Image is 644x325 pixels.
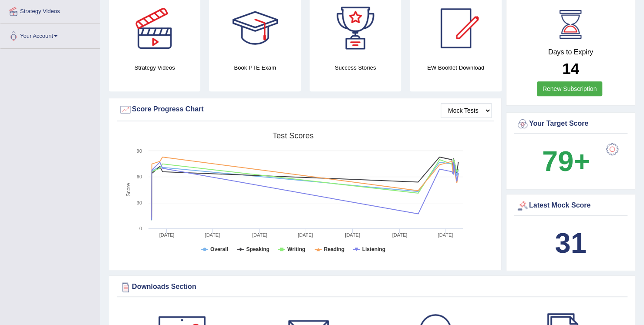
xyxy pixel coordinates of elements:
[125,183,131,197] tspan: Score
[516,199,625,212] div: Latest Mock Score
[246,246,269,252] tspan: Speaking
[287,246,305,252] tspan: Writing
[137,174,142,179] text: 60
[516,48,625,56] h4: Days to Expiry
[210,246,228,252] tspan: Overall
[209,63,300,72] h4: Book PTE Exam
[273,131,314,140] tspan: Test scores
[542,145,590,177] b: 79+
[345,232,360,238] tspan: [DATE]
[392,232,408,238] tspan: [DATE]
[516,117,625,131] div: Your Target Score
[139,226,142,231] text: 0
[310,63,401,72] h4: Success Stories
[119,103,492,116] div: Score Progress Chart
[252,232,267,238] tspan: [DATE]
[109,63,200,72] h4: Strategy Videos
[137,200,142,205] text: 30
[410,63,501,72] h4: EW Booklet Download
[537,81,603,96] a: Renew Subscription
[438,232,453,238] tspan: [DATE]
[137,148,142,154] text: 90
[119,281,625,294] div: Downloads Section
[555,227,586,259] b: 31
[0,24,100,46] a: Your Account
[324,246,344,252] tspan: Reading
[562,60,579,77] b: 14
[205,232,220,238] tspan: [DATE]
[362,246,385,252] tspan: Listening
[298,232,313,238] tspan: [DATE]
[159,232,175,238] tspan: [DATE]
